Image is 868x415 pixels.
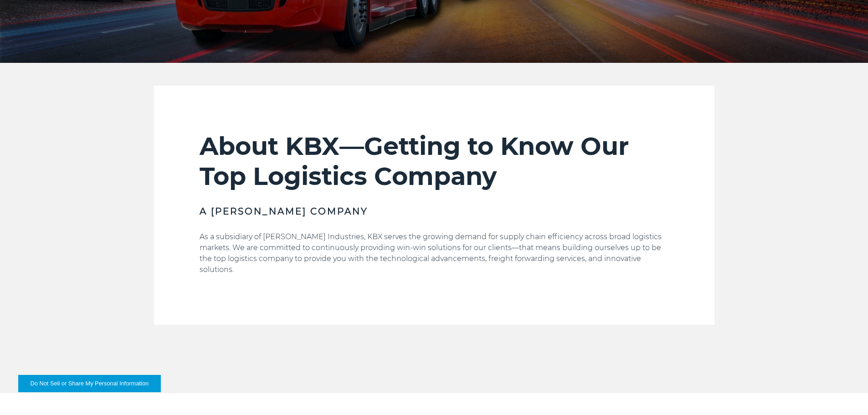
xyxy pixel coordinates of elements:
h2: About KBX—Getting to Know Our Top Logistics Company [200,131,669,191]
iframe: Chat Widget [822,371,868,415]
button: Do Not Sell or Share My Personal Information [18,375,161,392]
p: As a subsidiary of [PERSON_NAME] Industries, KBX serves the growing demand for supply chain effic... [200,231,669,275]
h3: A [PERSON_NAME] Company [200,205,669,218]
